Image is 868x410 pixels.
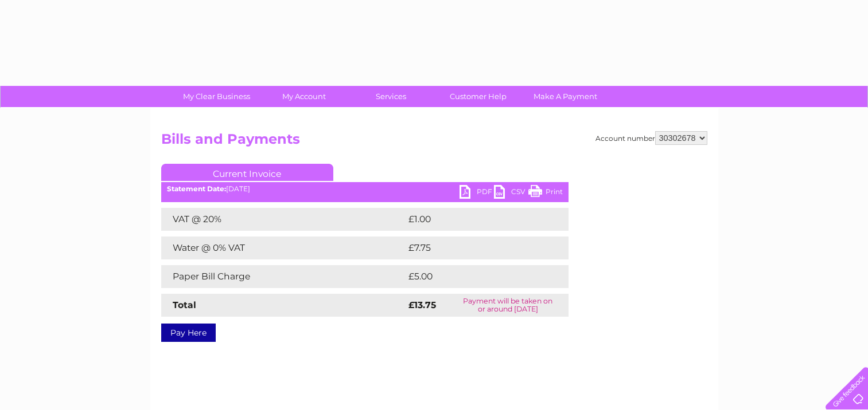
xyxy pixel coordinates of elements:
[256,86,351,107] a: My Account
[460,185,494,202] a: PDF
[447,294,568,317] td: Payment will be taken on or around [DATE]
[595,131,707,145] div: Account number
[406,265,542,288] td: £5.00
[161,185,569,193] div: [DATE]
[406,236,541,259] td: £7.75
[408,299,436,310] strong: £13.75
[161,324,216,342] a: Pay Here
[173,299,196,310] strong: Total
[161,265,406,288] td: Paper Bill Charge
[528,185,563,202] a: Print
[161,164,333,181] a: Current Invoice
[494,185,528,202] a: CSV
[406,208,541,231] td: £1.00
[169,86,264,107] a: My Clear Business
[167,184,226,193] b: Statement Date:
[161,131,707,153] h2: Bills and Payments
[431,86,526,107] a: Customer Help
[161,236,406,259] td: Water @ 0% VAT
[518,86,613,107] a: Make A Payment
[161,208,406,231] td: VAT @ 20%
[344,86,438,107] a: Services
